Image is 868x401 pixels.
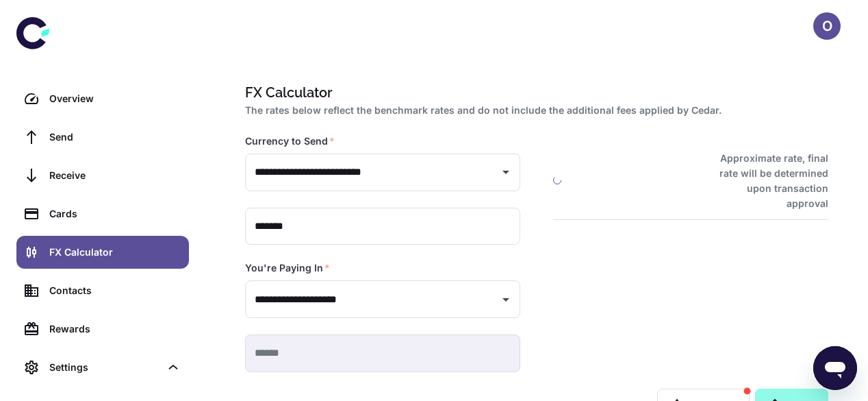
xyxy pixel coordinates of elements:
[245,261,330,275] label: You're Paying In
[49,206,181,221] div: Cards
[49,321,181,337] div: Rewards
[16,274,189,307] a: Contacts
[16,159,189,192] a: Receive
[813,12,841,40] button: O
[16,82,189,115] a: Overview
[245,134,335,148] label: Currency to Send
[49,168,181,183] div: Receive
[49,245,181,260] div: FX Calculator
[245,82,823,103] h1: FX Calculator
[49,283,181,298] div: Contacts
[16,351,189,384] div: Settings
[813,346,857,390] iframe: Button to launch messaging window
[16,236,189,269] a: FX Calculator
[704,151,828,211] h6: Approximate rate, final rate will be determined upon transaction approval
[49,130,181,145] div: Send
[49,360,160,375] div: Settings
[49,91,181,106] div: Overview
[16,197,189,230] a: Cards
[496,162,515,182] button: Open
[496,290,515,309] button: Open
[16,313,189,345] a: Rewards
[16,121,189,154] a: Send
